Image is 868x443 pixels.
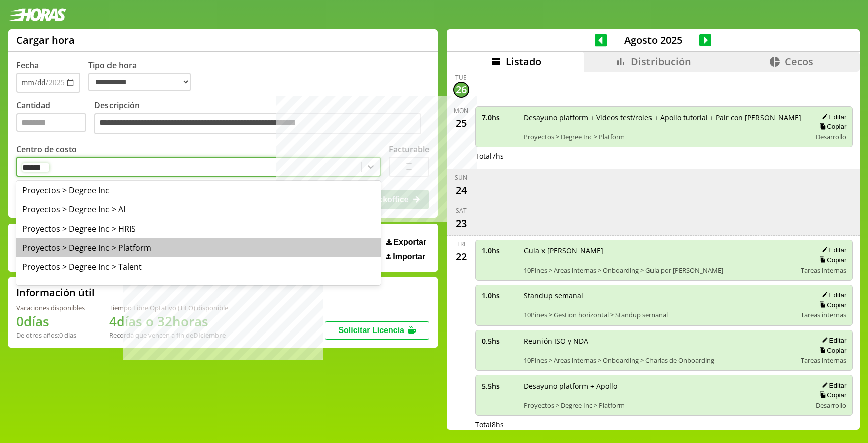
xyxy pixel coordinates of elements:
div: Sat [456,206,467,215]
button: Copiar [816,391,846,399]
span: 0.5 hs [482,336,517,346]
div: De otros años: 0 días [16,330,85,340]
span: Proyectos > Degree Inc > Platform [524,132,805,141]
div: 26 [453,82,469,98]
button: Editar [819,291,846,299]
span: 10Pines > Areas internas > Onboarding > Charlas de Onboarding [524,356,794,365]
div: Proyectos > Degree Inc > Platform [16,238,381,257]
h1: Cargar hora [16,33,75,47]
img: logotipo [8,8,66,21]
span: Solicitar Licencia [338,326,404,335]
label: Tipo de hora [88,60,199,93]
button: Editar [819,113,846,121]
span: Exportar [393,238,426,247]
div: Fri [457,240,465,248]
button: Exportar [383,237,429,247]
textarea: Descripción [94,113,421,134]
span: 1.0 hs [482,291,517,300]
span: 5.5 hs [482,381,517,391]
button: Editar [819,246,846,254]
div: scrollable content [447,72,860,428]
div: 24 [453,182,469,198]
span: Distribución [631,55,691,68]
div: Proyectos > Degree Inc [16,181,381,200]
div: Sun [455,173,467,182]
label: Facturable [389,144,429,155]
span: Importar [393,252,425,261]
div: Proyectos > Degree Inc > HRIS [16,219,381,238]
span: Tareas internas [801,310,846,319]
input: Cantidad [16,113,86,132]
button: Copiar [816,346,846,355]
div: 22 [453,248,469,264]
span: Desayuno platform + Apollo [524,381,805,391]
span: 10Pines > Gestion horizontal > Standup semanal [524,310,794,319]
span: Desarrollo [816,401,846,410]
div: Tiempo Libre Optativo (TiLO) disponible [109,303,228,312]
div: Recordá que vencen a fin de [109,330,228,340]
span: 10Pines > Areas internas > Onboarding > Guia por [PERSON_NAME] [524,266,794,275]
span: Cecos [785,55,813,68]
button: Solicitar Licencia [325,321,429,340]
span: 7.0 hs [482,113,517,122]
span: Tareas internas [801,356,846,365]
h1: 0 días [16,312,85,330]
span: Desayuno platform + Videos test/roles + Apollo tutorial + Pair con [PERSON_NAME] [524,113,805,122]
span: Reunión ISO y NDA [524,336,794,346]
label: Fecha [16,60,39,71]
span: Standup semanal [524,291,794,300]
div: Mon [454,106,468,115]
button: Copiar [816,301,846,309]
h1: 4 días o 32 horas [109,312,228,330]
div: 25 [453,115,469,131]
h2: Información útil [16,286,95,299]
label: Centro de costo [16,144,77,155]
div: Total 7 hs [475,151,853,161]
div: Total 8 hs [475,420,853,429]
span: Tareas internas [801,266,846,275]
span: Proyectos > Degree Inc > Platform [524,401,805,410]
span: Desarrollo [816,132,846,141]
button: Editar [819,336,846,345]
span: Listado [506,55,541,68]
span: Agosto 2025 [607,33,699,47]
label: Cantidad [16,100,94,137]
div: Proyectos > Degree Inc > AI [16,200,381,219]
div: 23 [453,215,469,231]
button: Copiar [816,256,846,264]
div: Proyectos > Degree Inc > Talent [16,257,381,276]
div: Tue [455,73,467,82]
label: Descripción [94,100,429,137]
div: Vacaciones disponibles [16,303,85,312]
button: Editar [819,381,846,390]
select: Tipo de hora [88,73,191,91]
b: Diciembre [193,330,226,340]
button: Copiar [816,122,846,131]
span: Guía x [PERSON_NAME] [524,246,794,255]
span: 1.0 hs [482,246,517,255]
